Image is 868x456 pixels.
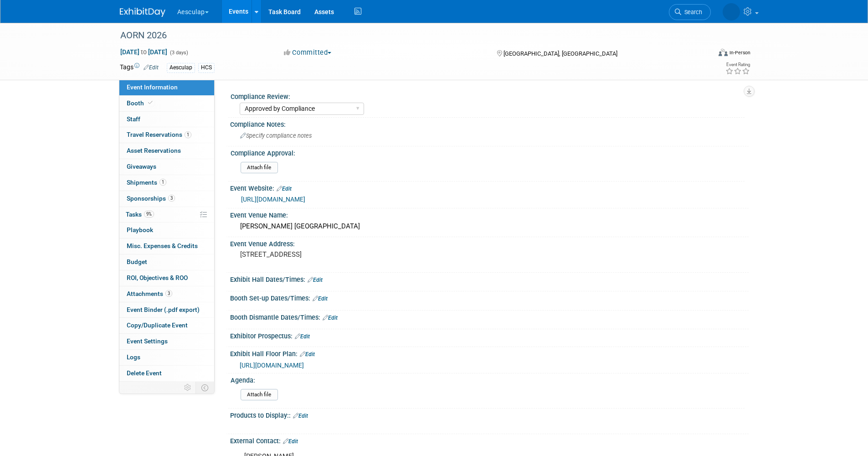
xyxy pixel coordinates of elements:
div: In-Person [729,49,750,56]
a: Edit [283,438,298,445]
div: Compliance Notes: [230,118,749,129]
span: Misc. Expenses & Credits [127,242,198,249]
div: AORN 2026 [117,27,697,44]
a: Shipments1 [119,175,214,191]
span: to [139,48,148,56]
a: Travel Reservations1 [119,127,214,143]
button: Committed [281,48,335,57]
span: Event Information [127,83,178,91]
div: Aesculap [167,63,195,73]
span: Playbook [127,226,153,233]
img: ExhibitDay [120,8,165,17]
a: ROI, Objectives & ROO [119,270,214,286]
span: Event Settings [127,337,168,345]
span: Attachments [127,290,172,297]
a: Edit [293,413,308,419]
a: Event Settings [119,334,214,349]
span: Copy/Duplicate Event [127,321,188,329]
a: Search [669,4,711,20]
a: Edit [277,186,292,192]
a: Event Binder (.pdf export) [119,302,214,318]
a: Misc. Expenses & Credits [119,238,214,254]
a: Edit [313,295,328,302]
span: Tasks [126,211,154,218]
a: Edit [300,351,315,358]
a: Delete Event [119,366,214,381]
span: Specify compliance notes [240,132,312,139]
a: Edit [323,315,338,321]
a: Sponsorships3 [119,191,214,207]
a: Edit [295,333,310,340]
div: Event Website: [230,181,749,193]
a: Edit [308,277,323,283]
div: Event Rating [725,62,750,67]
img: Linda Zeller [723,3,740,21]
pre: [STREET_ADDRESS] [240,250,436,259]
span: [DATE] [DATE] [120,48,168,56]
div: Products to Display:: [230,409,749,420]
a: Asset Reservations [119,143,214,159]
span: Sponsorships [127,195,175,202]
div: Exhibit Hall Floor Plan: [230,347,749,359]
i: Booth reservation complete [148,100,153,105]
span: 9% [144,211,154,218]
td: Toggle Event Tabs [195,382,214,394]
a: [URL][DOMAIN_NAME] [240,362,304,369]
span: Asset Reservations [127,147,181,154]
a: Tasks9% [119,207,214,223]
span: ROI, Objectives & ROO [127,274,188,281]
a: [URL][DOMAIN_NAME] [241,196,305,203]
a: Playbook [119,223,214,238]
a: Event Information [119,80,214,95]
span: Delete Event [127,369,162,377]
td: Tags [120,62,159,73]
img: Format-Inperson.png [719,49,728,56]
span: 3 [165,290,172,297]
div: Exhibitor Prospectus: [230,329,749,341]
span: Search [681,9,702,16]
span: Travel Reservations [127,131,191,138]
span: (3 days) [169,50,188,56]
div: Event Venue Address: [230,237,749,249]
a: Staff [119,112,214,127]
span: Booth [127,99,154,107]
span: Logs [127,353,140,361]
a: Logs [119,350,214,365]
div: External Contact: [230,434,749,446]
a: Giveaways [119,159,214,175]
div: Agenda: [231,373,745,385]
span: [GEOGRAPHIC_DATA], [GEOGRAPHIC_DATA] [503,50,617,57]
div: Exhibit Hall Dates/Times: [230,273,749,285]
span: 3 [168,195,175,202]
span: Budget [127,258,147,265]
a: Booth [119,96,214,111]
div: Compliance Approval: [231,146,745,158]
a: Budget [119,254,214,270]
span: Shipments [127,179,166,186]
div: [PERSON_NAME] [GEOGRAPHIC_DATA] [237,219,742,233]
div: Compliance Review: [231,90,745,101]
a: Edit [144,64,159,71]
span: Event Binder (.pdf export) [127,306,200,313]
div: Event Venue Name: [230,208,749,220]
span: Staff [127,115,140,123]
td: Personalize Event Tab Strip [180,382,196,394]
span: 1 [185,131,191,138]
a: Copy/Duplicate Event [119,318,214,333]
div: Booth Set-up Dates/Times: [230,291,749,303]
span: Giveaways [127,163,156,170]
div: HCS [198,63,215,73]
div: Booth Dismantle Dates/Times: [230,311,749,322]
span: 1 [159,179,166,186]
div: Event Format [657,47,751,61]
a: Attachments3 [119,286,214,302]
